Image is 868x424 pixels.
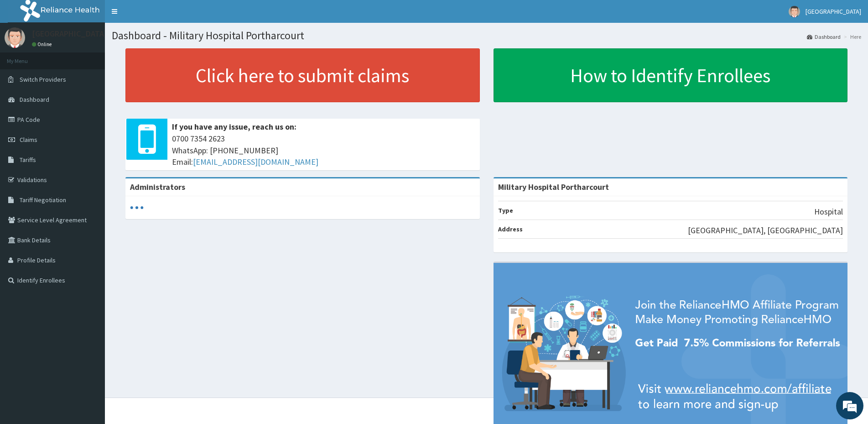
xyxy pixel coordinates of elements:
[193,157,318,167] a: [EMAIL_ADDRESS][DOMAIN_NAME]
[32,41,54,47] a: Online
[20,196,66,204] span: Tariff Negotiation
[20,156,36,164] span: Tariffs
[498,225,523,233] b: Address
[172,133,475,168] span: 0700 7354 2623 WhatsApp: [PHONE_NUMBER] Email:
[130,201,144,215] svg: audio-loading
[20,75,66,84] span: Switch Providers
[32,30,107,38] p: [GEOGRAPHIC_DATA]
[842,33,861,41] li: Here
[498,206,513,215] b: Type
[494,48,848,102] a: How to Identify Enrollees
[172,121,296,132] b: If you have any issue, reach us on:
[112,30,861,42] h1: Dashboard - Military Hospital Portharcourt
[20,95,49,104] span: Dashboard
[498,182,609,192] strong: Military Hospital Portharcourt
[807,33,841,41] a: Dashboard
[789,6,800,17] img: User Image
[20,136,37,144] span: Claims
[125,48,480,102] a: Click here to submit claims
[806,7,861,16] span: [GEOGRAPHIC_DATA]
[5,27,25,48] img: User Image
[688,225,843,236] p: [GEOGRAPHIC_DATA], [GEOGRAPHIC_DATA]
[814,206,843,218] p: Hospital
[130,182,185,192] b: Administrators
